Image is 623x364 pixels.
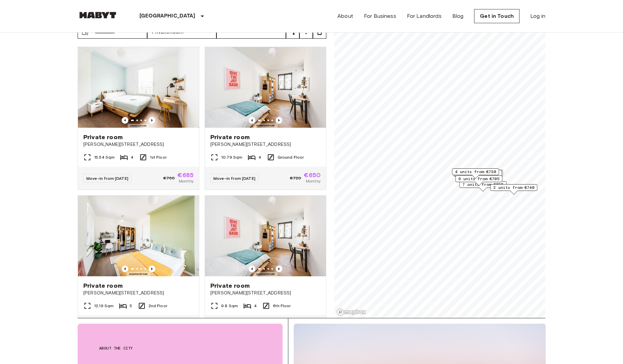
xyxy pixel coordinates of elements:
span: Private room [83,133,123,141]
span: [PERSON_NAME][STREET_ADDRESS] [210,141,321,148]
span: 4 units from €730 [455,169,496,175]
a: Blog [452,12,464,20]
img: Marketing picture of unit DE-01-08-008-02Q [78,196,199,276]
span: 4 [254,303,257,309]
a: About [337,12,353,20]
span: Private room [83,282,123,290]
span: [PERSON_NAME][STREET_ADDRESS] [83,290,194,296]
img: Marketing picture of unit DE-01-09-022-01Q [205,47,326,128]
span: [PERSON_NAME][STREET_ADDRESS] [210,290,321,296]
span: 10.79 Sqm [221,154,242,160]
div: Map marker [454,170,503,180]
span: 1st Floor [150,154,167,160]
a: Marketing picture of unit DE-01-09-060-04QPrevious imagePrevious imagePrivate room[PERSON_NAME][S... [205,195,326,338]
span: 4 [258,154,261,160]
a: For Business [364,12,396,20]
span: 12.19 Sqm [94,303,114,309]
span: €650 [304,172,321,178]
a: Marketing picture of unit DE-01-09-005-02QPrevious imagePrevious imagePrivate room[PERSON_NAME][S... [78,47,199,190]
span: Monthly [179,178,194,184]
img: Marketing picture of unit DE-01-09-005-02Q [78,47,199,128]
button: Previous image [149,266,155,272]
div: Map marker [490,184,537,195]
button: Previous image [122,266,128,272]
a: Marketing picture of unit DE-01-08-008-02QPrevious imagePrevious imagePrivate room[PERSON_NAME][S... [78,195,199,338]
span: 9.8 Sqm [221,303,238,309]
button: Previous image [249,266,255,272]
span: Move-in from [DATE] [213,176,255,181]
button: Previous image [122,117,128,124]
div: Map marker [459,181,506,192]
img: Marketing picture of unit DE-01-09-060-04Q [205,196,326,276]
span: €685 [177,172,194,178]
span: Move-in from [DATE] [86,176,128,181]
span: 2nd Floor [149,303,167,309]
a: Log in [530,12,545,20]
span: 5 [130,303,132,309]
button: Previous image [276,117,282,124]
button: Previous image [149,117,155,124]
span: Ground Floor [278,154,304,160]
span: About the city [99,345,261,351]
span: 4 [131,154,133,160]
div: Map marker [452,168,499,179]
span: €720 [290,175,301,181]
span: Private room [210,282,250,290]
a: Mapbox logo [336,308,366,316]
span: €760 [163,175,175,181]
button: Previous image [276,266,282,272]
span: [PERSON_NAME][STREET_ADDRESS] [83,141,194,148]
span: 2 units from €740 [493,185,534,191]
a: Marketing picture of unit DE-01-09-022-01QPrevious imagePrevious imagePrivate room[PERSON_NAME][S... [205,47,326,190]
span: Monthly [306,178,321,184]
a: For Landlords [407,12,442,20]
button: Previous image [249,117,255,124]
span: 15.54 Sqm [94,154,115,160]
span: Private room [210,133,250,141]
p: [GEOGRAPHIC_DATA] [139,12,196,20]
span: 6th Floor [273,303,291,309]
a: Get in Touch [474,9,520,23]
img: Habyt [78,12,118,18]
div: Map marker [455,175,502,186]
span: 9 units from €705 [458,176,499,182]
